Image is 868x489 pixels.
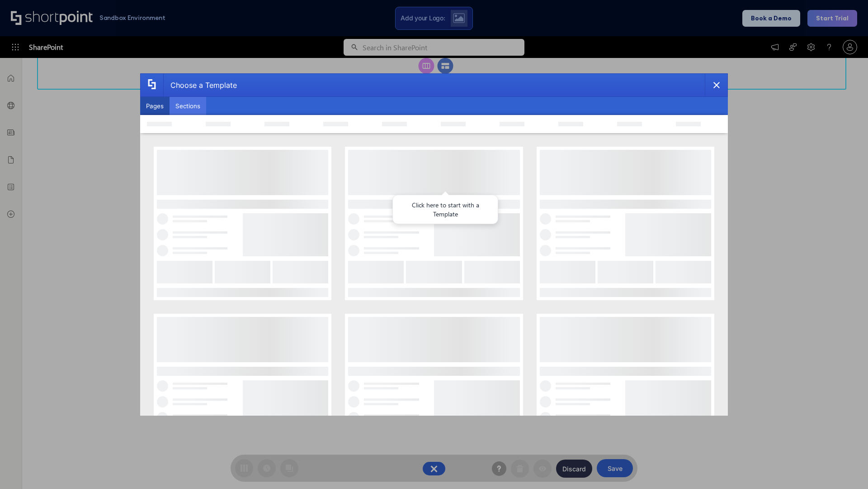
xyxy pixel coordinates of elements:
button: Pages [140,97,170,115]
div: Choose a Template [163,74,237,96]
div: template selector [140,73,728,416]
iframe: Chat Widget [823,446,868,489]
button: Sections [170,97,206,115]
